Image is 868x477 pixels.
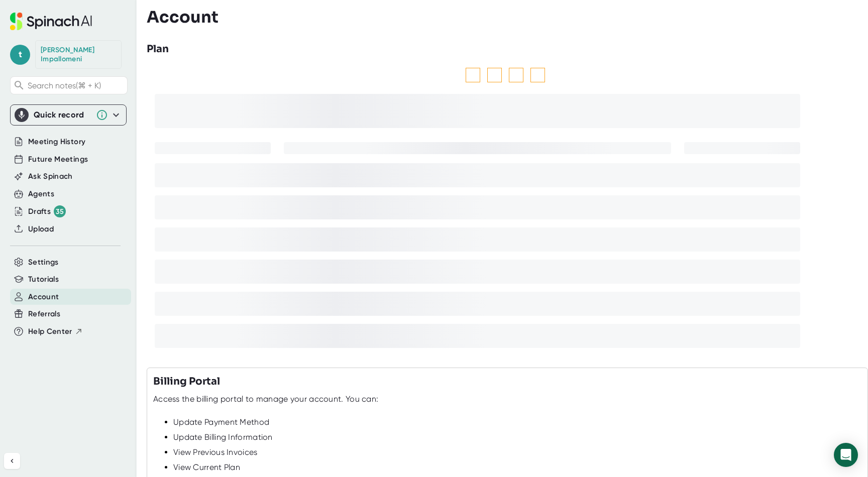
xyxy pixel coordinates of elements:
div: 35 [54,205,66,217]
div: Update Payment Method [173,417,861,427]
h3: Billing Portal [153,374,220,389]
button: Ask Spinach [28,171,73,182]
div: Open Intercom Messenger [834,443,858,467]
button: Meeting History [28,136,85,148]
button: Referrals [28,308,60,320]
div: Quick record [15,105,122,125]
button: Upload [28,223,54,235]
div: Access the billing portal to manage your account. You can: [153,394,378,404]
button: Help Center [28,326,83,337]
div: Drafts [28,205,66,217]
div: View Current Plan [173,462,861,472]
span: t [10,45,30,65]
button: Collapse sidebar [4,453,20,469]
button: Agents [28,188,54,200]
div: Update Billing Information [173,432,861,442]
button: Tutorials [28,274,59,285]
div: View Previous Invoices [173,447,861,457]
button: Settings [28,257,59,268]
button: Account [28,291,59,303]
h3: Account [147,8,219,27]
button: Drafts 35 [28,205,66,217]
button: Future Meetings [28,154,88,165]
span: Search notes (⌘ + K) [28,81,125,90]
h3: Plan [147,42,169,57]
span: Help Center [28,326,72,337]
div: Tom Impallomeni [41,46,116,63]
div: Quick record [34,110,91,120]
